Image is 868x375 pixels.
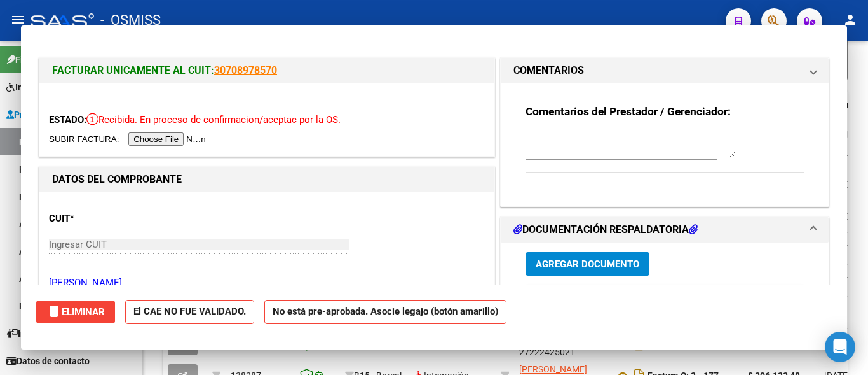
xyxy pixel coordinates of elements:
span: Integración (discapacidad) [6,80,124,94]
a: 30708978570 [214,64,277,76]
div: COMENTARIOS [501,83,829,206]
strong: El CAE NO FUE VALIDADO. [125,300,254,325]
button: Agregar Documento [526,252,649,276]
strong: DATOS DEL COMPROBANTE [52,173,182,185]
p: CUIT [49,211,180,226]
button: Eliminar [36,301,115,323]
span: Firma Express [6,53,72,67]
h1: COMENTARIOS [513,63,584,78]
span: Eliminar [46,306,105,318]
span: Instructivos [6,327,65,341]
span: [PERSON_NAME] [519,364,587,374]
mat-expansion-panel-header: DOCUMENTACIÓN RESPALDATORIA [501,217,829,243]
mat-expansion-panel-header: COMENTARIOS [501,58,829,83]
span: Datos de contacto [6,354,90,368]
strong: Comentarios del Prestador / Gerenciador: [526,105,731,118]
span: - OSMISS [100,6,161,34]
mat-icon: delete [46,304,62,319]
div: Open Intercom Messenger [825,332,855,362]
mat-icon: menu [10,12,25,27]
span: Recibida. En proceso de confirmacion/aceptac por la OS. [86,114,341,125]
strong: No está pre-aprobada. Asocie legajo (botón amarillo) [264,300,506,325]
span: ESTADO: [49,114,86,125]
h1: DOCUMENTACIÓN RESPALDATORIA [513,222,698,237]
span: FACTURAR UNICAMENTE AL CUIT: [52,64,214,76]
mat-icon: person [843,12,858,27]
p: [PERSON_NAME] [49,276,485,290]
span: Agregar Documento [536,258,639,270]
span: Prestadores / Proveedores [6,108,122,122]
